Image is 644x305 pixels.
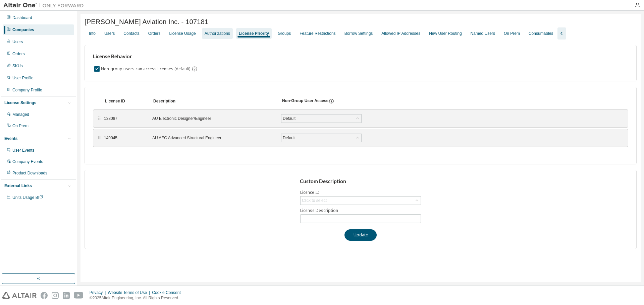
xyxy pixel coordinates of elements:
img: linkedin.svg [63,292,70,299]
span: Units Usage BI [12,195,43,200]
div: Privacy [90,290,108,295]
div: Consumables [529,31,553,36]
div: External Links [4,183,32,188]
div: Named Users [471,31,495,36]
div: Authorizations [205,31,230,36]
img: youtube.svg [74,292,84,299]
div: SKUs [12,63,23,69]
div: Default [282,115,297,122]
div: On Prem [12,123,29,129]
div: Info [89,31,96,36]
div: Click to select [301,197,421,205]
img: facebook.svg [41,292,48,299]
div: Feature Restrictions [300,31,335,36]
p: © 2025 Altair Engineering, Inc. All Rights Reserved. [90,295,185,301]
div: AU AEC Advanced Structural Engineer [152,135,273,141]
div: License Usage [169,31,196,36]
div: Allowed IP Addresses [381,31,420,36]
label: Non-group users can access licenses (default) [101,65,192,73]
img: Altair One [3,2,87,9]
div: Company Events [12,159,43,164]
div: Website Terms of Use [108,290,152,295]
div: Cookie Consent [152,290,184,295]
label: Licence ID [300,190,421,195]
div: Users [104,31,115,36]
div: Default [281,115,361,123]
div: Companies [12,27,34,32]
label: License Description [300,208,421,213]
div: ⠿ [97,116,101,121]
div: License Settings [4,100,36,105]
button: Update [344,229,377,241]
img: instagram.svg [52,292,59,299]
div: Dashboard [12,15,32,20]
div: AU Electronic Designer/Engineer [152,116,273,121]
div: New User Routing [429,31,462,36]
div: Product Downloads [12,170,47,176]
div: Orders [12,51,25,57]
div: Borrow Settings [344,31,373,36]
h3: Custom Description [300,178,422,185]
div: Contacts [123,31,139,36]
div: Default [281,134,361,142]
div: Non-Group User Access [282,98,328,104]
div: License ID [105,98,145,104]
div: 149045 [104,135,144,141]
div: Click to select [302,198,327,203]
div: Default [282,134,297,142]
div: ⠿ [97,135,101,141]
div: Company Profile [12,87,42,93]
div: Events [4,136,17,141]
span: [PERSON_NAME] Aviation Inc. - 107181 [85,18,208,26]
div: License Priority [239,31,269,36]
div: Groups [278,31,291,36]
svg: By default any user not assigned to any group can access any license. Turn this setting off to di... [192,66,198,72]
div: 138087 [104,116,144,121]
div: Users [12,39,23,45]
div: Managed [12,112,29,117]
h3: License Behavior [93,53,197,60]
div: User Events [12,148,34,153]
div: On Prem [504,31,520,36]
div: Description [153,98,274,104]
div: Orders [148,31,161,36]
div: User Profile [12,75,34,81]
img: altair_logo.svg [2,292,37,299]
